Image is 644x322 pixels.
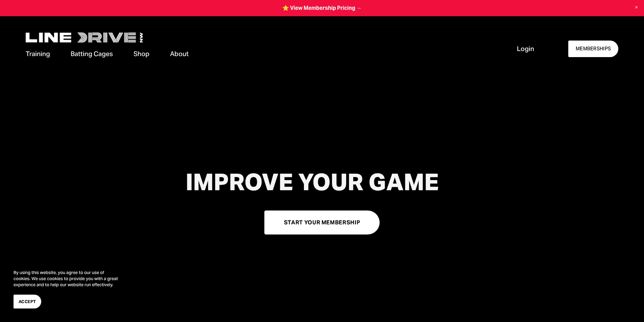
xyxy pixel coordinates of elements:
[264,210,380,234] a: START YOUR MEMBERSHIP
[26,49,50,58] span: Training
[134,49,149,59] a: Shop
[19,298,36,305] span: Accept
[170,49,189,59] a: folder dropdown
[568,41,618,57] a: MEMBERSHIPS
[14,270,122,288] p: By using this website, you agree to our use of cookies. We use cookies to provide you with a grea...
[71,49,113,58] span: Batting Cages
[71,49,113,59] a: folder dropdown
[517,44,534,53] a: Login
[170,49,189,58] span: About
[26,32,143,43] img: LineDrive NorthWest
[14,295,41,308] button: Accept
[125,169,499,195] h1: IMPROVE YOUR GAME
[7,263,128,315] section: Cookie banner
[26,49,50,59] a: folder dropdown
